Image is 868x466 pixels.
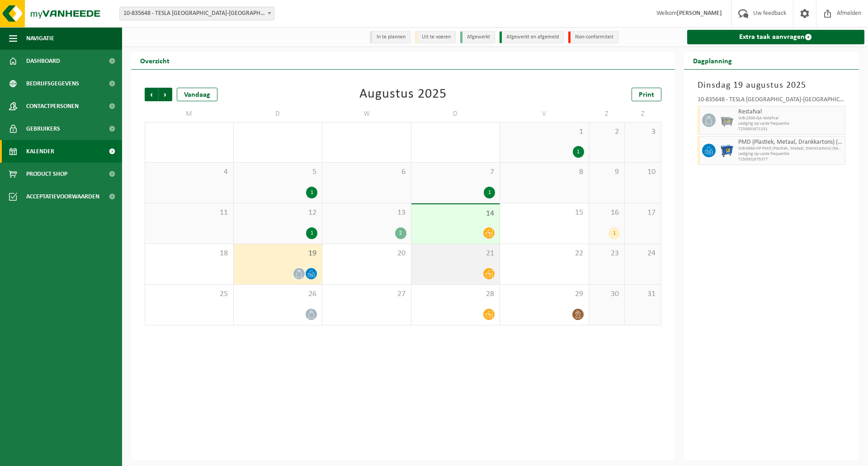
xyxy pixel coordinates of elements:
span: PMD (Plastiek, Metaal, Drankkartons) (bedrijven) [738,139,843,146]
span: 18 [150,249,229,259]
span: Volgende [159,88,172,101]
span: 10-835648 - TESLA BELGIUM-BRUSSEL 1 - ZAVENTEM [120,7,274,20]
span: 12 [238,208,318,218]
span: 10-835648 - TESLA BELGIUM-BRUSSEL 1 - ZAVENTEM [119,7,274,20]
span: Print [639,91,654,99]
h2: Dagplanning [684,52,741,69]
h3: Dinsdag 19 augustus 2025 [698,79,846,92]
td: W [322,106,411,122]
span: 27 [327,289,406,299]
span: 16 [594,208,620,218]
span: Kalender [26,140,54,163]
span: 21 [416,249,495,259]
a: Extra taak aanvragen [687,30,865,44]
span: Bedrijfsgegevens [26,72,79,95]
span: 5 [238,167,318,177]
div: 1 [573,146,584,158]
span: Product Shop [26,163,67,185]
span: 24 [629,249,656,259]
li: Afgewerkt [460,31,495,43]
td: D [411,106,500,122]
span: 11 [150,208,229,218]
span: 3 [629,127,656,137]
td: Z [589,106,625,122]
td: M [145,106,234,122]
strong: [PERSON_NAME] [677,10,722,17]
span: 4 [150,167,229,177]
span: WB-0660-HP PMD (Plastiek, Metaal, Drankkartons) (bedrijven) [738,146,843,151]
span: 25 [150,289,229,299]
span: 29 [505,289,584,299]
img: WB-0660-HPE-BE-01 [720,144,734,157]
div: Augustus 2025 [359,88,447,101]
span: Restafval [738,108,843,116]
span: 17 [629,208,656,218]
div: Vandaag [177,88,217,101]
span: 28 [416,289,495,299]
span: T250001675377 [738,157,843,162]
span: 9 [594,167,620,177]
span: 6 [327,167,406,177]
a: Print [632,88,661,101]
span: 10 [629,167,656,177]
span: Vorige [145,88,158,101]
span: 13 [327,208,406,218]
h2: Overzicht [131,52,179,69]
span: Navigatie [26,27,54,50]
div: 10-835648 - TESLA [GEOGRAPHIC_DATA]-[GEOGRAPHIC_DATA] 1 - [GEOGRAPHIC_DATA] [698,97,846,106]
span: Acceptatievoorwaarden [26,185,99,208]
span: 19 [238,249,318,259]
td: Z [625,106,661,122]
span: Contactpersonen [26,95,79,118]
span: 23 [594,249,620,259]
span: 30 [594,289,620,299]
div: 2 [395,227,406,239]
li: Afgewerkt en afgemeld [500,31,564,43]
span: 15 [505,208,584,218]
div: 1 [306,227,317,239]
span: 22 [505,249,584,259]
div: 1 [609,227,620,239]
td: D [234,106,323,122]
span: 14 [416,209,495,219]
li: In te plannen [370,31,410,43]
span: 7 [416,167,495,177]
span: Gebruikers [26,118,60,140]
span: 1 [505,127,584,137]
li: Non-conformiteit [568,31,618,43]
span: Dashboard [26,50,60,72]
li: Uit te voeren [415,31,456,43]
span: 8 [505,167,584,177]
span: WB-2500-GA restafval [738,116,843,121]
img: WB-2500-GAL-GY-01 [720,113,734,127]
span: Lediging op vaste frequentie [738,121,843,127]
span: 20 [327,249,406,259]
div: 1 [306,187,317,198]
span: Lediging op vaste frequentie [738,151,843,157]
td: V [500,106,589,122]
span: 2 [594,127,620,137]
span: T250001671151 [738,127,843,132]
span: 31 [629,289,656,299]
span: 26 [238,289,318,299]
div: 1 [484,187,495,198]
